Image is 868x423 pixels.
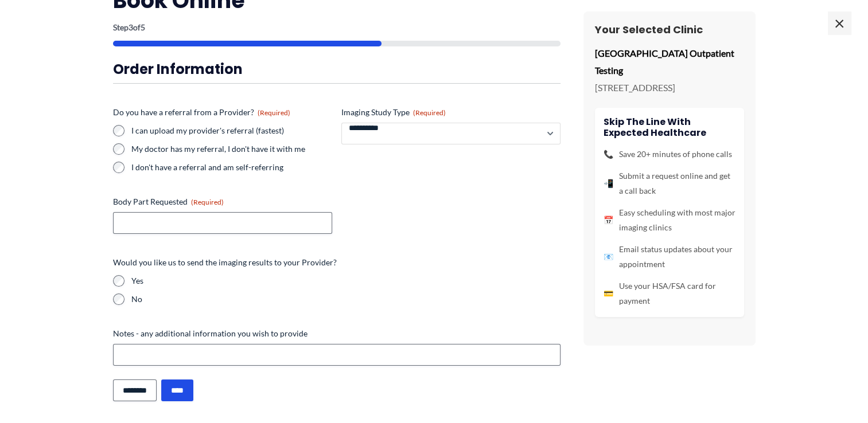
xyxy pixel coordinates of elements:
label: I don't have a referral and am self-referring [131,162,332,173]
h3: Your Selected Clinic [595,23,744,36]
span: (Required) [413,108,446,117]
span: 📲 [604,176,613,191]
label: I can upload my provider's referral (fastest) [131,125,332,136]
li: Use your HSA/FSA card for payment [604,279,735,308]
span: 💳 [604,286,613,301]
span: × [828,11,851,34]
legend: Do you have a referral from a Provider? [113,107,290,118]
span: 📅 [604,213,613,228]
h4: Skip the line with Expected Healthcare [604,116,735,138]
p: [STREET_ADDRESS] [595,79,744,96]
legend: Would you like us to send the imaging results to your Provider? [113,257,337,268]
span: (Required) [191,198,224,206]
span: 3 [129,22,133,32]
li: Easy scheduling with most major imaging clinics [604,205,735,235]
span: 5 [141,22,145,32]
li: Save 20+ minutes of phone calls [604,147,735,162]
p: [GEOGRAPHIC_DATA] Outpatient Testing [595,45,744,79]
span: 📞 [604,147,613,162]
label: No [131,293,560,305]
label: My doctor has my referral, I don't have it with me [131,143,332,155]
span: 📧 [604,249,613,264]
li: Submit a request online and get a call back [604,169,735,198]
label: Yes [131,275,560,287]
label: Body Part Requested [113,196,332,207]
label: Notes - any additional information you wish to provide [113,328,560,339]
li: Email status updates about your appointment [604,242,735,272]
p: Step of [113,23,560,32]
label: Imaging Study Type [341,107,560,118]
span: (Required) [258,108,290,117]
h3: Order Information [113,60,560,78]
